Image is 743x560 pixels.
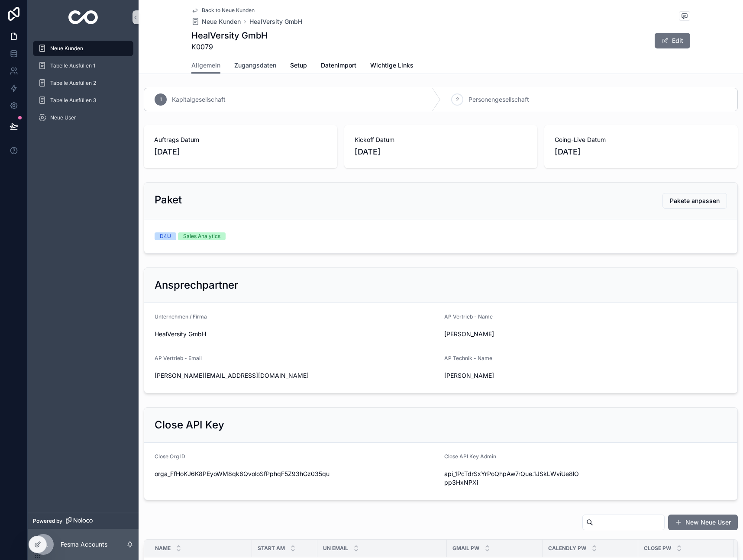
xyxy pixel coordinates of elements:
span: Back to Neue Kunden [202,7,255,14]
span: [PERSON_NAME][EMAIL_ADDRESS][DOMAIN_NAME] [155,371,437,380]
span: Neue User [50,114,76,121]
span: api_1PcTdrSxYrPoQhpAw7rQue.1JSkLWviUe8lOpp3HxNPXi [444,470,582,487]
span: [DATE] [555,146,727,158]
span: [DATE] [154,146,327,158]
span: Datenimport [321,61,356,70]
span: Allgemein [191,61,220,70]
span: [DATE] [355,146,527,158]
span: Close Org ID [155,453,185,460]
span: Tabelle Ausfüllen 2 [50,80,96,87]
a: Datenimport [321,58,356,75]
a: Allgemein [191,58,220,74]
span: Neue Kunden [202,17,241,26]
span: [PERSON_NAME] [444,330,582,338]
a: Zugangsdaten [234,58,276,75]
span: UN Email [323,545,348,552]
p: Fesma Accounts [61,540,107,549]
h1: HealVersity GmbH [191,29,268,42]
span: Neue Kunden [50,45,83,52]
img: App logo [68,10,98,24]
span: AP Vertrieb - Name [444,313,493,320]
span: Tabelle Ausfüllen 1 [50,62,95,69]
span: Name [155,545,171,552]
span: Start am [258,545,285,552]
button: Edit [655,33,690,48]
span: Auftrags Datum [154,135,327,144]
a: Back to Neue Kunden [191,7,255,14]
h2: Ansprechpartner [155,278,238,292]
h2: Close API Key [155,418,224,432]
a: Powered by [28,513,139,529]
span: Close API Key Admin [444,453,496,460]
a: Neue Kunden [191,17,241,26]
a: Tabelle Ausfüllen 1 [33,58,133,74]
a: Neue Kunden [33,41,133,56]
a: Setup [290,58,307,75]
span: HealVersity GmbH [155,330,437,338]
span: Personengesellschaft [468,95,529,104]
span: Wichtige Links [370,61,413,70]
a: HealVersity GmbH [249,17,302,26]
a: Wichtige Links [370,58,413,75]
span: K0079 [191,42,268,52]
span: Powered by [33,518,62,525]
span: Close Pw [644,545,671,552]
div: D4U [160,232,171,240]
span: Pakete anpassen [670,196,720,205]
div: scrollable content [28,35,139,137]
button: New Neue User [668,515,738,530]
span: [PERSON_NAME] [444,371,582,380]
span: Tabelle Ausfüllen 3 [50,97,96,104]
h2: Paket [155,193,182,207]
span: Kickoff Datum [355,135,527,144]
div: Sales Analytics [183,232,220,240]
span: Setup [290,61,307,70]
a: Neue User [33,110,133,126]
button: Pakete anpassen [662,193,727,209]
span: Unternehmen / Firma [155,313,207,320]
a: Tabelle Ausfüllen 2 [33,75,133,91]
span: 1 [160,96,162,103]
span: AP Vertrieb - Email [155,355,202,361]
a: Tabelle Ausfüllen 3 [33,93,133,108]
span: Zugangsdaten [234,61,276,70]
span: AP Technik - Name [444,355,492,361]
span: 2 [456,96,459,103]
span: Calendly Pw [548,545,586,552]
span: Going-Live Datum [555,135,727,144]
span: orga_FfHoKJ6K8PEyoWM8qk6QvoloSfPphqF5Z93hGz035qu [155,470,437,478]
span: Gmail Pw [452,545,479,552]
span: Kapitalgesellschaft [172,95,226,104]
